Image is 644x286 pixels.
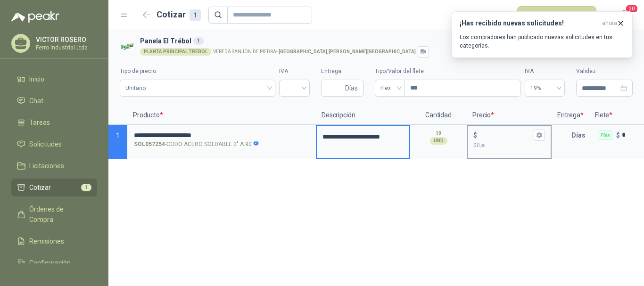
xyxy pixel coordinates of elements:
p: $ [473,130,477,140]
span: 1 [116,132,120,139]
a: Remisiones [11,232,97,250]
span: 1 [81,184,91,191]
label: IVA [279,67,310,76]
span: Cotizar [29,182,51,193]
p: 10 [436,130,441,137]
div: UND [430,137,447,145]
label: Tipo de precio [120,67,275,76]
a: Solicitudes [11,135,97,153]
p: $ [473,141,545,150]
strong: SOL057254 [134,140,165,149]
label: IVA [525,67,565,76]
span: 0 [477,142,486,148]
p: Ferro Industrial Ltda [36,45,95,50]
p: Entrega [552,106,589,125]
a: Tareas [11,114,97,131]
span: Días [345,80,358,96]
span: ,00 [480,143,486,148]
span: Configuración [29,258,71,268]
button: 20 [616,7,633,24]
p: Días [571,126,589,145]
p: Los compradores han publicado nuevas solicitudes en tus categorías. [460,33,625,50]
span: Remisiones [29,236,64,246]
a: Licitaciones [11,157,97,175]
a: Órdenes de Compra [11,200,97,229]
p: Precio [467,106,552,125]
span: 19% [530,81,559,95]
p: Producto [127,106,316,125]
p: $ [616,130,620,140]
div: 1 [193,37,204,45]
h2: Cotizar [157,8,201,21]
span: Órdenes de Compra [29,204,88,225]
button: ¡Has recibido nuevas solicitudes!ahora Los compradores han publicado nuevas solicitudes en tus ca... [452,11,633,58]
a: Cotizar1 [11,179,97,196]
button: $$0,00 [534,130,545,141]
strong: [GEOGRAPHIC_DATA] , [PERSON_NAME][GEOGRAPHIC_DATA] [279,49,416,54]
h3: Panela El Trébol [140,36,629,46]
div: Flex [598,131,612,140]
span: Chat [29,96,43,106]
div: 1 [190,9,201,21]
img: Company Logo [120,39,136,55]
span: Flex [380,81,399,95]
span: Inicio [29,74,44,84]
label: Validez [576,67,633,76]
p: - CODO ACERO SOLDABLE 2" A 90 [134,140,259,149]
input: SOL057254-CODO ACERO SOLDABLE 2" A 90 [134,132,309,139]
a: Chat [11,92,97,110]
a: Configuración [11,254,97,272]
label: Tipo/Valor del flete [375,67,521,76]
span: 20 [625,4,638,13]
a: Inicio [11,70,97,88]
p: VICTOR ROSERO [36,36,95,43]
p: Cantidad [410,106,467,125]
span: Solicitudes [29,139,62,149]
button: Publicar cotizaciones [517,6,596,24]
span: ahora [602,19,617,27]
p: VEREDA SANJON DE PIEDRA - [213,49,416,54]
input: $$0,00 [479,131,532,139]
span: Unitario [125,81,270,95]
div: PLANTA PRINCIPAL TREBOL [140,48,211,56]
h3: ¡Has recibido nuevas solicitudes! [460,19,598,27]
label: Entrega [321,67,363,76]
p: Descripción [316,106,410,125]
span: Licitaciones [29,161,64,171]
img: Logo peakr [11,11,59,23]
span: Tareas [29,117,50,128]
